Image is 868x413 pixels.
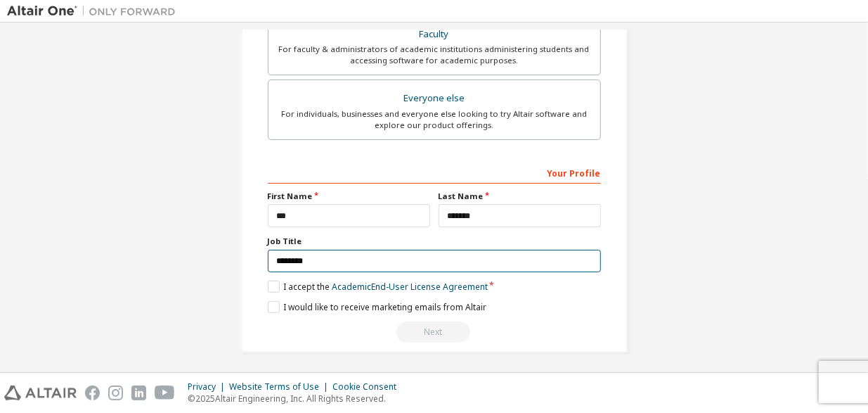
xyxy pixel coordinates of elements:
[4,386,77,400] img: altair_logo.svg
[277,89,592,108] div: Everyone else
[332,381,405,393] div: Cookie Consent
[131,386,146,400] img: linkedin.svg
[7,4,183,18] img: Altair One
[268,281,488,293] label: I accept the
[108,386,123,400] img: instagram.svg
[155,386,175,400] img: youtube.svg
[268,322,601,343] div: Read and acccept EULA to continue
[277,108,592,131] div: For individuals, businesses and everyone else looking to try Altair software and explore our prod...
[229,381,332,393] div: Website Terms of Use
[188,393,405,405] p: © 2025 Altair Engineering, Inc. All Rights Reserved.
[268,236,601,247] label: Job Title
[439,191,601,202] label: Last Name
[188,381,229,393] div: Privacy
[332,281,488,293] a: Academic End-User License Agreement
[85,386,100,400] img: facebook.svg
[268,161,601,184] div: Your Profile
[277,25,592,44] div: Faculty
[268,301,486,313] label: I would like to receive marketing emails from Altair
[277,44,592,66] div: For faculty & administrators of academic institutions administering students and accessing softwa...
[268,191,430,202] label: First Name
